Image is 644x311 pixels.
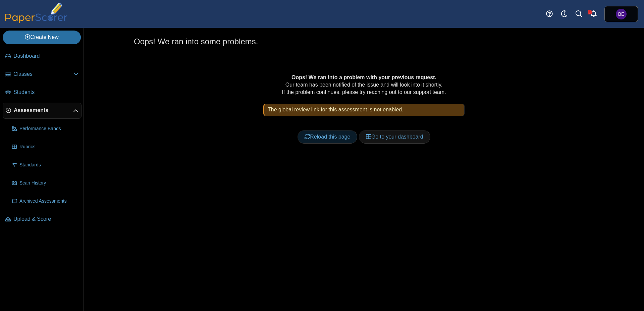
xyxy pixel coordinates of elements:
[3,48,82,64] a: Dashboard
[604,6,638,22] a: Ben England
[155,74,573,159] div: Our team has been notified of the issue and will look into it shortly. If the problem continues, ...
[14,107,73,114] span: Assessments
[3,18,70,24] a: PaperScorer
[9,193,82,209] a: Archived Assessments
[9,139,82,155] a: Rubrics
[586,7,601,21] a: Alerts
[134,36,258,47] h1: Oops! We ran into some problems.
[13,70,73,78] span: Classes
[19,125,79,132] span: Performance Bands
[13,89,79,96] span: Students
[3,66,82,83] a: Classes
[3,31,81,44] a: Create New
[19,180,79,187] span: Scan History
[618,12,625,16] span: Ben England
[3,85,82,101] a: Students
[3,211,82,227] a: Upload & Score
[616,9,627,19] span: Ben England
[291,74,436,80] b: Oops! We ran into a problem with your previous request.
[298,130,357,144] a: Reload this page
[13,215,79,223] span: Upload & Score
[3,3,70,23] img: PaperScorer
[263,104,465,116] div: The global review link for this assessment is not enabled.
[19,162,79,168] span: Standards
[19,198,79,205] span: Archived Assessments
[359,130,430,144] a: Go to your dashboard
[13,52,79,60] span: Dashboard
[9,157,82,173] a: Standards
[9,121,82,137] a: Performance Bands
[9,175,82,191] a: Scan History
[3,103,82,119] a: Assessments
[19,144,79,150] span: Rubrics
